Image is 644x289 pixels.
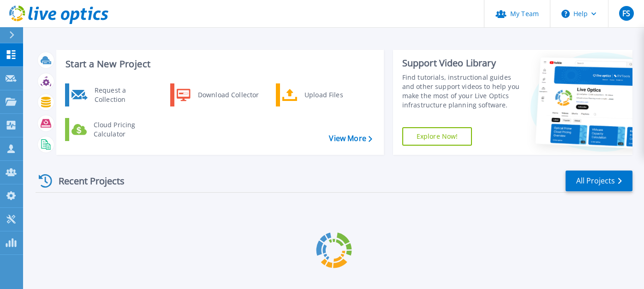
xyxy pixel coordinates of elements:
a: All Projects [566,171,632,191]
a: Download Collector [170,83,265,106]
a: Cloud Pricing Calculator [65,118,160,141]
h3: Start a New Project [66,59,372,69]
div: Upload Files [300,86,368,104]
div: Download Collector [193,86,263,104]
div: Find tutorials, instructional guides and other support videos to help you make the most of your L... [402,73,522,110]
div: Recent Projects [36,170,137,192]
span: FS [622,10,630,17]
a: Request a Collection [65,83,160,106]
a: View More [329,134,372,143]
a: Explore Now! [402,127,472,146]
a: Upload Files [276,83,370,106]
div: Request a Collection [90,86,157,104]
div: Cloud Pricing Calculator [89,120,157,139]
div: Support Video Library [402,57,522,69]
